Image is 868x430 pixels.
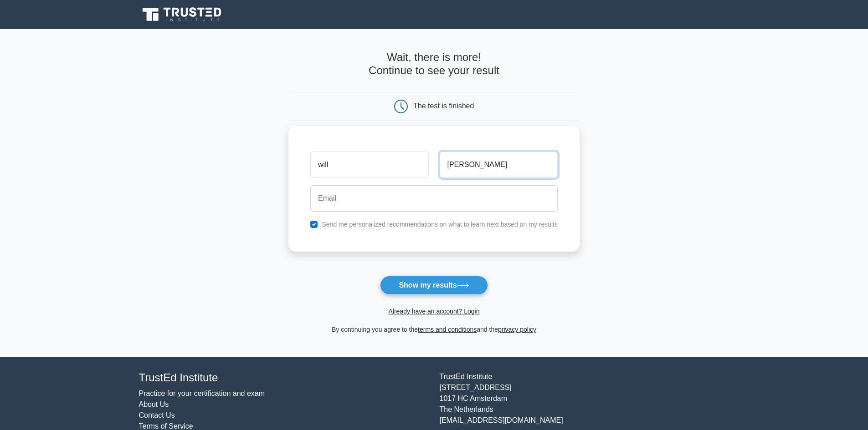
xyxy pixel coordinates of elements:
[139,371,429,384] h4: TrustEd Institute
[139,400,169,408] a: About Us
[310,185,558,212] input: Email
[322,221,558,228] label: Send me personalized recommendations on what to learn next based on my results
[139,422,193,430] a: Terms of Service
[139,411,175,419] a: Contact Us
[283,324,585,335] div: By continuing you agree to the and the
[388,308,479,315] a: Already have an account? Login
[310,152,428,178] input: First name
[418,326,477,333] a: terms and conditions
[498,326,536,333] a: privacy policy
[380,276,488,295] button: Show my results
[139,390,265,397] a: Practice for your certification and exam
[288,51,580,77] h4: Wait, there is more! Continue to see your result
[440,152,558,178] input: Last name
[413,102,474,110] div: The test is finished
